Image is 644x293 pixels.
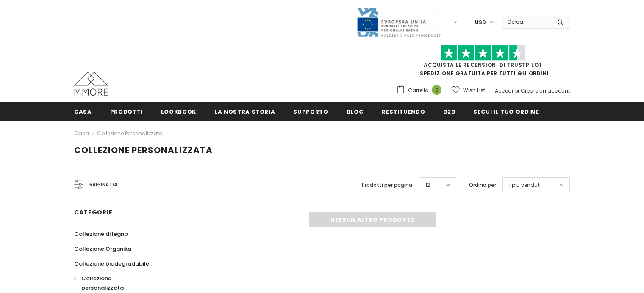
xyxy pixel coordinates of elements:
[293,108,328,116] span: supporto
[443,108,455,116] span: B2B
[81,274,124,292] span: Collezione personalizzata
[521,87,570,94] a: Creare un account
[463,86,485,95] span: Wish List
[473,108,539,116] span: Segui il tuo ordine
[408,86,428,95] span: Carrello
[74,227,128,241] a: Collezione di legno
[74,144,213,156] span: Collezione personalizzata
[74,256,149,271] a: Collezione biodegradabile
[110,102,143,121] a: Prodotti
[97,130,163,137] a: Collezione personalizzata
[396,49,570,77] span: SPEDIZIONE GRATUITA PER TUTTI GLI ORDINI
[514,87,519,94] span: or
[214,102,275,121] a: La nostra storia
[452,83,485,98] a: Wish List
[443,102,455,121] a: B2B
[293,102,328,121] a: supporto
[214,108,275,116] span: La nostra storia
[161,102,196,121] a: Lookbook
[74,241,131,256] a: Collezione Organika
[89,180,117,189] span: Raffina da
[441,45,525,61] img: Fidati di Pilot Stars
[382,102,425,121] a: Restituendo
[356,7,441,38] img: Javni Razpis
[110,108,143,116] span: Prodotti
[502,16,551,28] input: Search Site
[362,181,412,189] label: Prodotti per pagina
[74,108,92,116] span: Casa
[356,18,441,25] a: Javni Razpis
[469,181,496,189] label: Ordina per
[425,181,430,189] span: 12
[475,18,486,27] span: USD
[74,208,112,216] span: Categorie
[382,108,425,116] span: Restituendo
[74,129,89,139] a: Casa
[161,108,196,116] span: Lookbook
[74,260,149,268] span: Collezione biodegradabile
[509,181,541,189] span: I più venduti
[495,87,513,94] a: Accedi
[74,72,108,96] img: Casi MMORE
[347,108,364,116] span: Blog
[473,102,539,121] a: Segui il tuo ordine
[74,230,128,238] span: Collezione di legno
[432,85,441,95] span: 0
[396,84,446,97] a: Carrello 0
[424,61,542,68] a: Acquista le recensioni di TrustPilot
[347,102,364,121] a: Blog
[74,102,92,121] a: Casa
[74,245,131,253] span: Collezione Organika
